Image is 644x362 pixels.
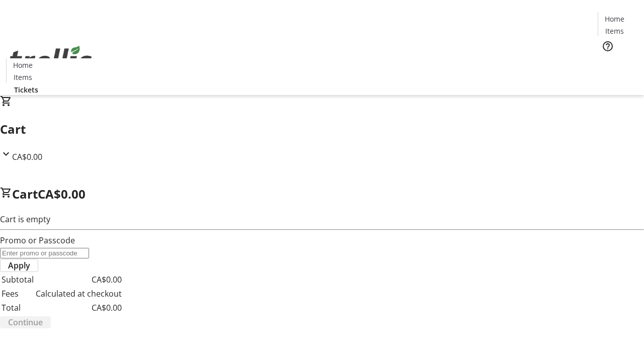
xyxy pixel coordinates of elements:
[35,287,122,300] td: Calculated at checkout
[6,84,46,95] a: Tickets
[1,287,34,300] td: Fees
[598,36,618,56] button: Help
[38,186,86,202] span: CA$0.00
[7,60,39,70] a: Home
[606,58,630,69] span: Tickets
[598,14,630,24] a: Home
[7,72,39,82] a: Items
[13,60,33,70] span: Home
[35,273,122,286] td: CA$0.00
[6,35,96,85] img: Orient E2E Organization DZeOS9eTtn's Logo
[12,151,42,162] span: CA$0.00
[35,301,122,314] td: CA$0.00
[1,301,34,314] td: Total
[598,26,630,36] a: Items
[605,26,624,36] span: Items
[8,259,30,271] span: Apply
[14,84,38,95] span: Tickets
[605,14,624,24] span: Home
[1,273,34,286] td: Subtotal
[598,58,638,69] a: Tickets
[14,72,32,82] span: Items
